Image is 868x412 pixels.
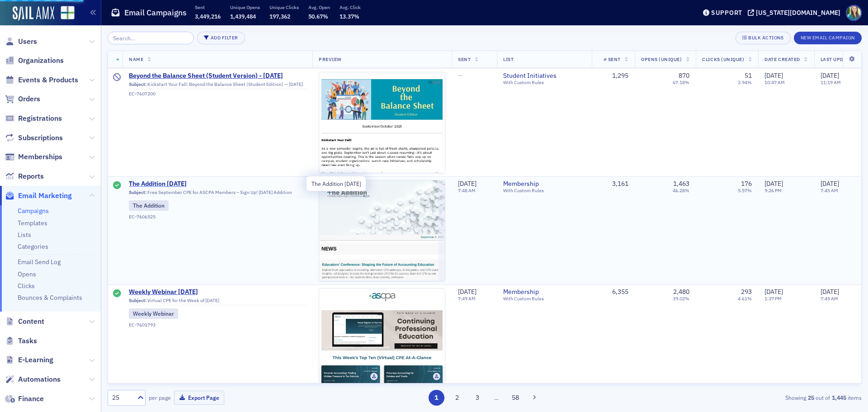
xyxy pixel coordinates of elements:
[5,355,53,365] a: E-Learning
[598,288,628,296] div: 6,355
[821,187,838,194] time: 7:45 AM
[503,188,585,194] div: With Custom Rules
[821,288,839,296] span: [DATE]
[604,56,621,62] span: # Sent
[673,188,689,194] div: 46.28%
[764,288,783,296] span: [DATE]
[195,4,221,10] p: Sent
[736,32,790,44] button: Bulk Actions
[61,6,75,20] img: SailAMX
[5,317,44,327] a: Content
[18,294,82,302] a: Bounces & Complaints
[18,207,49,215] a: Campaigns
[764,295,782,302] time: 1:37 PM
[129,322,306,328] div: EC-7601793
[673,288,689,296] div: 2,480
[458,56,471,62] span: Sent
[129,91,306,97] div: EC-7607200
[18,374,61,384] span: Automations
[5,374,61,384] a: Automations
[129,180,306,188] a: The Addition [DATE]
[129,189,306,198] div: Free September CPE for ASCPA Members – Sign Up! [DATE] Addition
[458,180,476,188] span: [DATE]
[124,7,187,18] h1: Email Campaigns
[18,355,53,365] span: E-Learning
[18,94,40,104] span: Orders
[306,176,366,191] div: The Addition [DATE]
[149,393,171,402] label: per page
[738,296,752,302] div: 4.61%
[490,393,503,402] span: …
[5,37,37,47] a: Users
[269,13,290,20] span: 197,362
[195,13,221,20] span: 3,449,216
[821,180,839,188] span: [DATE]
[458,187,476,194] time: 7:48 AM
[641,56,682,62] span: Opens (Unique)
[129,308,178,318] div: Weekly Webinar
[741,288,752,296] div: 293
[673,80,689,85] div: 67.18%
[764,180,783,188] span: [DATE]
[738,80,752,85] div: 3.94%
[5,191,72,201] a: Email Marketing
[748,9,844,16] button: [US_STATE][DOMAIN_NAME]
[129,288,306,296] a: Weekly Webinar [DATE]
[821,56,856,62] span: Last Updated
[174,391,224,405] button: Export Page
[598,72,628,80] div: 1,295
[5,336,37,346] a: Tasks
[503,72,585,80] a: Student Initiatives
[711,9,742,17] div: Support
[846,5,862,21] span: Profile
[503,288,585,296] a: Membership
[458,295,476,302] time: 7:49 AM
[503,180,585,188] a: Membership
[230,4,260,10] p: Unique Opens
[18,133,63,143] span: Subscriptions
[18,394,44,404] span: Finance
[748,35,783,40] div: Bulk Actions
[764,71,783,80] span: [DATE]
[18,56,64,66] span: Organizations
[5,152,62,162] a: Memberships
[18,219,47,227] a: Templates
[738,188,752,194] div: 5.57%
[129,214,306,220] div: EC-7606525
[702,56,744,62] span: Clicks (Unique)
[458,71,463,80] span: —
[458,288,476,296] span: [DATE]
[764,79,785,85] time: 10:47 AM
[230,13,256,20] span: 1,439,484
[821,79,841,85] time: 11:19 AM
[112,393,132,403] div: 25
[129,72,306,80] a: Beyond the Balance Sheet (Student Version) - [DATE]
[18,114,62,123] span: Registrations
[806,393,816,402] strong: 25
[5,133,63,143] a: Subscriptions
[18,242,48,251] a: Categories
[764,187,782,194] time: 9:26 PM
[673,180,689,188] div: 1,463
[503,80,585,85] div: With Custom Rules
[308,4,330,10] p: Avg. Open
[308,13,328,20] span: 50.67%
[129,200,169,210] div: The Addition
[197,32,245,44] button: Add Filter
[13,6,54,21] img: SailAMX
[5,94,40,104] a: Orders
[18,258,61,266] a: Email Send Log
[113,73,121,82] div: Cancelled
[508,390,524,406] button: 58
[18,171,44,181] span: Reports
[821,71,839,80] span: [DATE]
[18,270,36,278] a: Opens
[18,336,37,346] span: Tasks
[129,81,306,90] div: Kickstart Your Fall: Beyond the Balance Sheet (Student Edition) — [DATE]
